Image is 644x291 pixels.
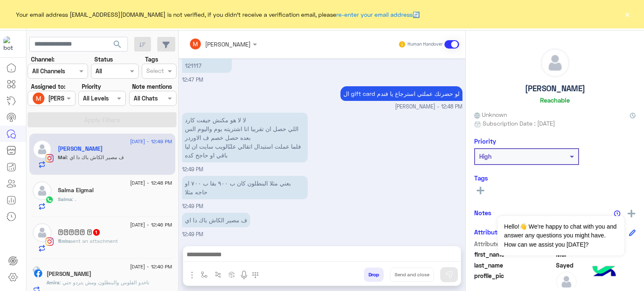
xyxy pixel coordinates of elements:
span: 12:47 PM [182,77,203,83]
span: 12:49 PM [182,166,203,173]
label: Priority [82,82,101,91]
span: first_name [474,250,554,259]
span: [PERSON_NAME] - 12:48 PM [395,103,462,111]
span: [DATE] - 12:46 PM [130,221,172,229]
img: Instagram [45,154,54,162]
button: select flow [197,268,211,281]
img: Instagram [45,237,54,246]
img: Facebook [34,269,42,278]
span: 𝔄𝔪𝔦𝔯𝔞 [58,238,70,244]
h5: Mai Sayed [58,145,103,152]
button: search [107,37,128,55]
small: Human Handover [408,41,443,48]
img: picture [33,266,40,274]
img: send attachment [187,270,197,280]
span: Subscription Date : [DATE] [483,119,555,128]
label: Assigned to: [31,82,65,91]
a: re-enter your email address [336,11,413,18]
label: Tags [145,55,158,64]
span: . [72,196,76,202]
img: defaultAdmin.png [541,49,569,77]
img: make a call [252,272,259,278]
span: Sayed [556,261,636,270]
span: last_name [474,261,554,270]
span: [DATE] - 12:49 PM [130,138,172,145]
button: Send and close [390,268,434,282]
h5: [PERSON_NAME] [525,84,585,93]
img: 919860931428189 [3,36,18,52]
span: Unknown [474,110,507,119]
h5: Salma Elgmal [58,187,93,194]
button: Drop [364,268,384,282]
img: defaultAdmin.png [33,140,52,159]
span: Amira [47,279,60,286]
span: [DATE] - 12:48 PM [130,179,172,187]
h6: Reachable [540,96,570,104]
img: defaultAdmin.png [33,181,52,200]
img: WhatsApp [45,196,54,204]
img: send message [445,270,453,279]
span: ف مصير الكاش باك دا اي [67,154,124,160]
span: 12:49 PM [182,231,203,237]
img: defaultAdmin.png [33,223,52,242]
p: 17/8/2025, 12:48 PM [340,86,462,101]
span: Attribute Name [474,239,554,248]
button: Apply Filters [28,112,177,127]
img: hulul-logo.png [589,258,619,287]
label: Note mentions [132,82,172,91]
img: add [628,210,635,217]
button: Trigger scenario [211,268,225,281]
img: create order [229,271,235,278]
button: create order [225,268,239,281]
span: 12:49 PM [182,203,203,209]
h6: Tags [474,174,636,182]
img: send voice note [239,270,249,280]
span: Hello!👋 We're happy to chat with you and answer any questions you might have. How can we assist y... [498,216,624,255]
h6: Notes [474,209,491,216]
p: 17/8/2025, 12:49 PM [182,176,308,199]
span: search [112,39,122,49]
span: sent an attachment [70,238,118,244]
span: [DATE] - 12:40 PM [130,263,172,270]
span: تاخدو الفلوس والبنطلون ومش بتردو حتي [60,279,149,286]
label: Status [94,55,113,64]
label: Channel: [31,55,55,64]
h6: Priority [474,137,496,145]
img: ACg8ocLGW7_pVBsNxKOb5fUWmw7xcHXwEWevQ29UkHJiLExJie2bMw=s96-c [33,93,44,104]
span: Your email address [EMAIL_ADDRESS][DOMAIN_NAME] is not verified, if you didn't receive a verifica... [16,10,420,19]
span: Salma [58,196,72,202]
div: Select [145,66,164,77]
h6: Attributes [474,228,504,236]
img: Trigger scenario [215,271,221,278]
button: × [623,10,631,18]
p: 17/8/2025, 12:49 PM [182,113,308,162]
span: 1 [93,229,100,236]
span: Mai [58,154,67,160]
img: select flow [201,271,208,278]
h5: Amira Magdy [47,270,91,278]
h5: 𝔄𝔪𝔦𝔯𝔞 𓂀 [58,229,101,236]
span: profile_pic [474,271,554,291]
p: 17/8/2025, 12:49 PM [182,213,250,227]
